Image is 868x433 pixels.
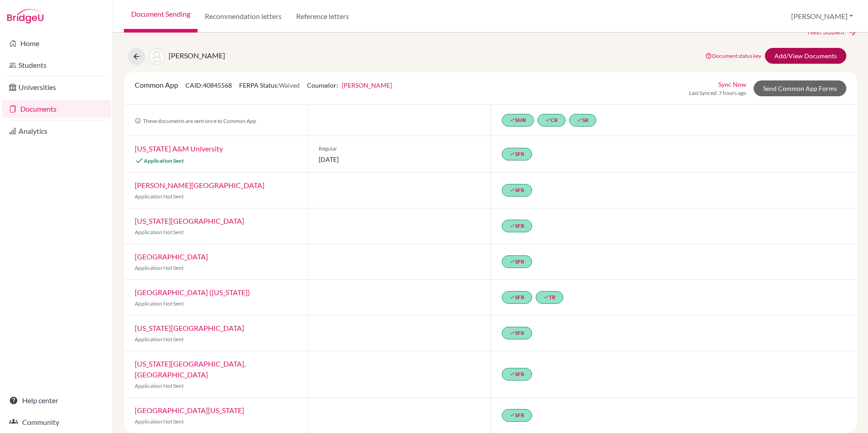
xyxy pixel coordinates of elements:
a: doneSFR [502,255,532,268]
span: [PERSON_NAME] [169,51,225,60]
a: doneSFR [502,327,532,339]
a: [PERSON_NAME][GEOGRAPHIC_DATA] [135,181,264,189]
a: [US_STATE] A&M University [135,144,223,153]
a: Document status key [705,52,761,59]
a: [GEOGRAPHIC_DATA][US_STATE] [135,406,244,414]
a: Send Common App Forms [754,80,846,96]
a: Universities [2,78,111,96]
a: Help center [2,391,111,409]
span: Counselor: [307,81,392,89]
a: doneTR [536,291,563,304]
a: Sync Now [718,80,746,89]
a: doneSFR [502,409,532,422]
span: Last Synced: 7 hours ago [689,89,746,97]
span: [DATE] [319,155,480,164]
span: Common App [135,80,178,89]
span: Application Not Sent [135,418,184,425]
span: Regular [319,145,480,153]
i: done [577,117,582,122]
span: Waived [279,81,300,89]
span: Application Not Sent [135,193,184,200]
a: doneSR [569,114,596,127]
a: doneCR [538,114,566,127]
a: doneSFR [502,368,532,381]
span: Application Not Sent [135,336,184,343]
i: done [509,259,515,264]
a: Community [2,413,111,431]
a: [GEOGRAPHIC_DATA] [135,252,208,261]
a: doneSFR [502,148,532,160]
i: done [509,330,515,335]
span: Application Sent [144,157,184,164]
span: Application Not Sent [135,300,184,307]
i: done [509,371,515,377]
a: doneSFR [502,220,532,232]
a: doneSFR [502,291,532,304]
a: Students [2,56,111,74]
a: Add/View Documents [765,48,846,64]
a: [US_STATE][GEOGRAPHIC_DATA] [135,216,244,225]
button: [PERSON_NAME] [787,8,857,25]
span: FERPA Status: [239,81,300,89]
i: done [509,117,515,122]
i: done [509,187,515,193]
a: [PERSON_NAME] [342,81,392,89]
a: [US_STATE][GEOGRAPHIC_DATA], [GEOGRAPHIC_DATA] [135,359,245,379]
i: done [509,412,515,418]
i: done [545,117,551,122]
span: Application Not Sent [135,382,184,389]
a: Documents [2,100,111,118]
span: Application Not Sent [135,264,184,271]
span: CAID: 40845568 [185,81,232,89]
a: Analytics [2,122,111,140]
span: Application Not Sent [135,229,184,235]
a: [US_STATE][GEOGRAPHIC_DATA] [135,324,244,332]
img: Bridge-U [7,9,43,24]
i: done [509,151,515,156]
a: doneSMR [502,114,534,127]
a: [GEOGRAPHIC_DATA] ([US_STATE]) [135,288,250,297]
i: done [509,223,515,228]
a: Home [2,34,111,52]
i: done [509,294,515,300]
i: done [543,294,549,300]
a: doneSFR [502,184,532,197]
span: These documents are sent once to Common App [135,118,256,124]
